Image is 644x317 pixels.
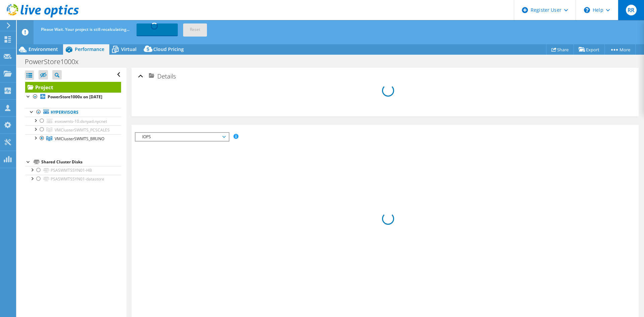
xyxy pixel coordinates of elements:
span: VMClusterSWMTS_PCSCALES [55,127,110,133]
span: Performance [75,46,104,52]
h1: PowerStore1000x [22,58,89,65]
span: Cloud Pricing [153,46,184,52]
a: Hypervisors [25,108,121,117]
svg: \n [584,7,590,13]
span: VMClusterSWMTS_BRUNO [55,136,104,142]
a: More [604,44,636,55]
span: Environment [29,46,58,52]
a: Share [546,44,574,55]
a: VMClusterSWMTS_BRUNO [25,134,121,143]
a: PSASWMTSSYN01-HB [25,166,121,175]
span: IOPS [139,133,225,141]
a: VMClusterSWMTS_PCSCALES [25,125,121,134]
span: esxswmts-10.dsnyad.nycnet [55,118,107,124]
div: Shared Cluster Disks [41,158,121,166]
a: Project [25,82,121,93]
a: esxswmts-10.dsnyad.nycnet [25,117,121,125]
a: Export [574,44,605,55]
a: PowerStore1000x on [DATE] [25,93,121,101]
span: Virtual [121,46,137,52]
span: RR [626,5,637,15]
a: PSASWMTSSYN01-datastore [25,175,121,183]
span: Please Wait. Your project is still recalculating... [41,27,129,32]
a: Recalculating... [137,23,178,36]
span: Details [157,72,176,80]
b: PowerStore1000x on [DATE] [48,94,102,100]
